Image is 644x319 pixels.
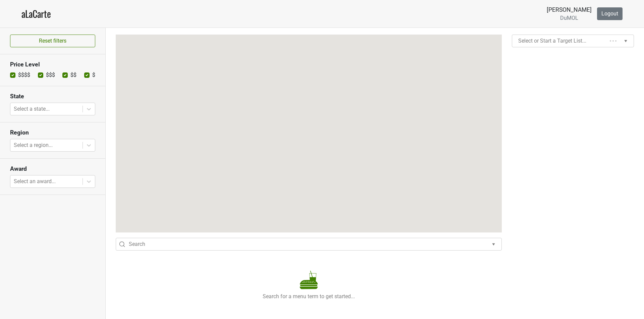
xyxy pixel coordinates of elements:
button: Reset filters [10,35,95,47]
img: search_alacarte [296,267,321,293]
h3: Price Level [10,61,95,68]
a: aLaCarte [21,7,51,21]
h3: State [10,93,95,100]
p: Search for a menu term to get started... [118,293,499,301]
img: arrow_down.svg [623,39,628,44]
a: Logout [597,7,623,20]
span: DuMOL [560,15,578,21]
h3: Award [10,165,95,172]
label: $$$$ [18,71,30,79]
h3: Region [10,129,95,136]
label: $ [92,71,95,79]
div: [PERSON_NAME] [547,5,592,14]
label: $$$ [46,71,55,79]
img: arrow_down.svg [491,242,496,247]
img: search_icon.svg [119,241,125,248]
label: $$ [70,71,76,79]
